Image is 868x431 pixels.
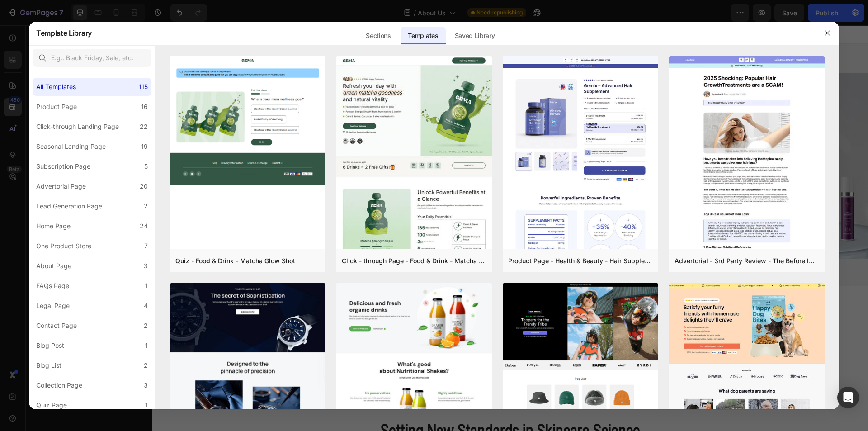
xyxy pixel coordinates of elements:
[87,393,629,418] h2: Setting New Standards in Skincare Science
[36,360,61,371] div: Blog List
[91,123,395,169] p: Founded in [GEOGRAPHIC_DATA] in [DATE], Nano Skinz is part of the award-winning Singapore Ecommer...
[144,360,148,371] div: 2
[36,141,106,152] div: Seasonal Landing Page
[14,14,22,22] img: logo_orange.svg
[521,275,629,342] img: gempages_577943635312509456-fc82180a-fb51-4105-b4b8-123efdcd7974.png
[14,24,22,31] img: website_grey.svg
[675,256,819,266] div: Advertorial - 3rd Party Review - The Before Image - Hair Supplement
[140,121,148,132] div: 22
[34,58,81,64] div: Domain Overview
[145,400,148,411] div: 1
[448,27,502,45] div: Saved Library
[36,181,86,192] div: Advertorial Page
[140,221,148,232] div: 24
[33,49,151,67] input: E.g.: Black Friday, Sale, etc.
[141,141,148,152] div: 19
[36,201,102,212] div: Lead Generation Page
[100,58,152,64] div: Keywords by Traffic
[145,340,148,351] div: 1
[36,21,92,45] h2: Template Library
[304,275,412,342] img: gempages_577943635312509456-a937ac07-bce5-4b11-ae5f-c74ac38b1aa1.png
[36,161,90,172] div: Subscription Page
[144,320,148,331] div: 2
[175,256,295,266] div: Quiz - Food & Drink - Matcha Glow Shot
[145,280,148,291] div: 1
[36,320,77,331] div: Contact Page
[91,134,378,169] strong: 250,000 customers across four markets in [GEOGRAPHIC_DATA], [GEOGRAPHIC_DATA], [GEOGRAPHIC_DATA] ...
[36,300,70,311] div: Legal Page
[342,256,486,266] div: Click - through Page - Food & Drink - Matcha Glow Shot
[412,275,521,342] img: gempages_577943635312509456-a248dd76-c2f5-4f16-9109-ddb2a60c3ee8.png
[36,400,67,411] div: Quiz Page
[36,101,77,112] div: Product Page
[36,380,82,391] div: Collection Page
[144,241,148,251] div: 7
[87,275,195,342] img: gempages_577943635312509456-1e58fcf1-9068-4318-82a7-df116b552024.png
[837,387,859,408] div: Open Intercom Messenger
[144,201,148,212] div: 2
[508,256,653,266] div: Product Page - Health & Beauty - Hair Supplement
[36,340,64,351] div: Blog Post
[36,280,69,291] div: FAQs Page
[91,180,395,215] p: We translate professional dermatology into daily care. Every product is powered by clinical scien...
[36,81,76,92] div: All Templates
[36,260,71,271] div: About Page
[195,275,304,342] img: gempages_577943635312509456-3c5f5983-0ef2-4d4b-b84b-b821e1095804.png
[36,121,119,132] div: Click-through Landing Page
[24,24,99,31] div: Domain: [DOMAIN_NAME]
[25,14,44,22] div: v 4.0.25
[36,221,71,232] div: Home Page
[410,47,716,233] img: gempages_577943635312509456-cd0a462e-1ecc-4b51-9054-0ad08781a696.webp
[170,56,325,185] img: quiz-1.png
[90,57,97,64] img: tab_keywords_by_traffic_grey.svg
[359,27,398,45] div: Sections
[144,300,148,311] div: 4
[36,241,91,251] div: One Product Store
[90,64,396,109] h2: Experience Skincare that Works like a Clinical Treatment
[144,380,148,391] div: 3
[401,27,445,45] div: Templates
[24,57,32,64] img: tab_domain_overview_orange.svg
[140,181,148,192] div: 20
[141,101,148,112] div: 16
[144,161,148,172] div: 5
[144,260,148,271] div: 3
[139,81,148,92] div: 115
